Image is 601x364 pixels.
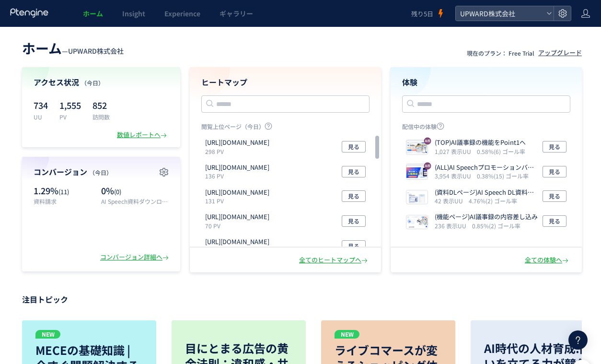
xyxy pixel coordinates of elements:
[22,292,582,307] p: 注目トピック
[457,6,543,21] span: UPWARD株式会社
[477,147,525,155] i: 0.58%(6) ゴール率
[201,122,370,134] p: 閲覧上位ページ（今日）
[34,197,96,205] p: 資料請求
[205,138,269,147] p: https://upward.jp
[205,163,269,172] p: https://upward.jp/seminar/nec-dx-archive
[114,187,121,196] span: (0)
[220,9,253,18] span: ギャラリー
[348,240,359,252] span: 見る
[35,330,60,339] p: NEW
[406,215,428,229] img: ae8600c86565dbdc67bee0ae977d42bb1756953384005.jpeg
[22,38,62,58] span: ホーム
[543,190,566,202] button: 見る
[342,215,366,227] button: 見る
[342,141,366,153] button: 見る
[59,113,81,121] p: PV
[435,222,470,230] i: 236 表示UU
[205,212,269,222] p: https://upward.jp/weblog/mapping-customer-information
[406,166,428,179] img: eecdc816ec186595bf06a26b7ea153e51757417849160.png
[101,185,169,197] p: 0%
[101,197,169,205] p: AI Speech資料ダウンロード
[122,9,145,18] span: Insight
[435,138,526,147] p: (TOP)AI議事録の機能をPoint1へ
[406,141,428,154] img: e4a40bae7144b9045c6f0569816b0ee91757419893348.jpeg
[34,97,48,113] p: 734
[68,46,124,56] span: UPWARD株式会社
[348,166,359,177] span: 見る
[201,77,370,88] h4: ヒートマップ
[348,141,359,153] span: 見る
[81,79,104,87] span: （今日）
[342,240,366,252] button: 見る
[435,163,539,172] p: (ALL)AI Speechプロモーションバナー
[435,197,467,205] i: 42 表示UU
[477,172,529,180] i: 0.38%(15) ゴール率
[549,215,560,227] span: 見る
[411,9,433,18] span: 残り5日
[549,190,560,202] span: 見る
[117,130,169,140] div: 数値レポートへ
[348,190,359,202] span: 見る
[543,166,566,177] button: 見る
[22,38,124,58] div: —
[34,166,169,177] h4: コンバージョン
[34,113,48,121] p: UU
[435,172,475,180] i: 3,954 表示UU
[538,48,582,58] div: アップグレード
[299,256,370,265] div: 全てのヒートマップへ
[205,172,273,180] p: 136 PV
[164,9,200,18] span: Experience
[472,222,520,230] i: 0.85%(2) ゴール率
[549,141,560,153] span: 見る
[205,247,273,255] p: 62 PV
[467,49,534,57] p: 現在のプラン： Free Trial
[58,187,69,196] span: (11)
[89,168,112,176] span: （今日）
[335,330,359,339] p: NEW
[59,97,81,113] p: 1,555
[34,185,96,197] p: 1.29%
[92,113,110,121] p: 訪問数
[83,9,103,18] span: ホーム
[205,197,273,205] p: 131 PV
[34,77,169,88] h4: アクセス状況
[469,197,517,205] i: 4.76%(2) ゴール率
[205,222,273,230] p: 70 PV
[525,256,570,265] div: 全ての体験へ
[543,215,566,227] button: 見る
[205,188,269,197] p: https://corp.upward.jp/company
[348,215,359,227] span: 見る
[92,97,110,113] p: 852
[100,253,171,262] div: コンバージョン詳細へ
[205,237,269,247] p: https://upward.jp/function
[543,141,566,153] button: 見る
[549,166,560,177] span: 見る
[435,188,539,197] p: (資料DLページ)AI Speech DL資料の改善テスト
[435,147,475,155] i: 1,027 表示UU
[342,190,366,202] button: 見る
[402,77,570,88] h4: 体験
[342,166,366,177] button: 見る
[406,190,428,204] img: 7f917b3cc4b865757abd46e3a7d20a3c1757417574010.jpeg
[205,147,273,155] p: 298 PV
[435,212,538,222] p: (機能ページ)AI議事録の内容差し込み
[402,122,570,134] p: 配信中の体験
